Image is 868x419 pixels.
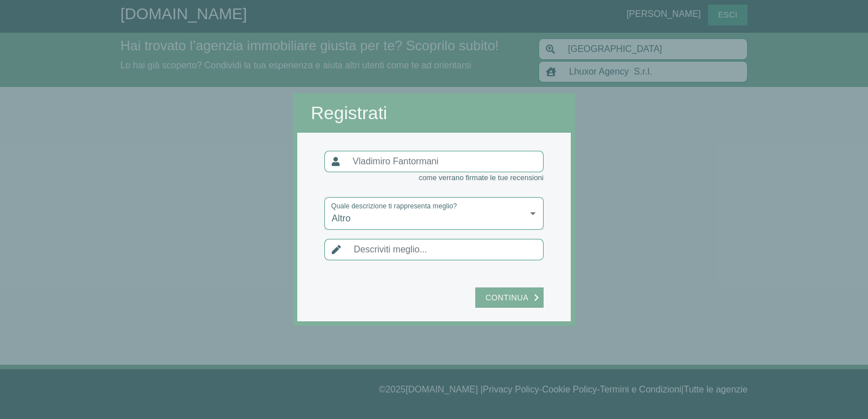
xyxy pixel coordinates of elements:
[480,291,534,305] span: Continua
[475,287,544,308] button: Continua
[311,102,557,124] h2: Registrati
[347,239,544,260] input: Descriviti meglio...
[324,197,544,230] div: Altro
[346,151,544,172] input: Vladimiro Fantormani
[324,172,544,184] div: come verrano firmate le tue recensioni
